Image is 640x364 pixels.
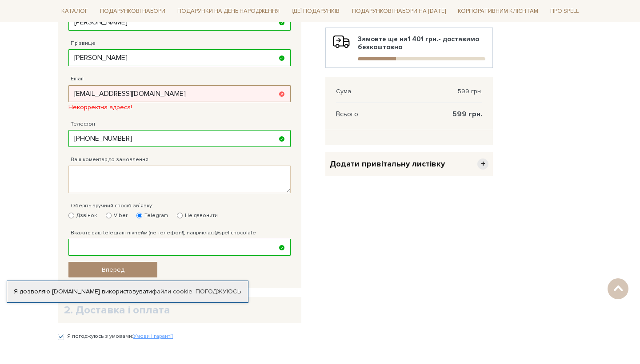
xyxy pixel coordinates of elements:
[452,110,482,118] span: 599 грн.
[136,213,142,218] input: Telegram
[102,266,124,273] span: Вперед
[336,87,351,95] span: Сума
[196,288,241,296] a: Погоджуюсь
[152,288,192,295] a: файли cookie
[330,159,445,169] span: Додати привітальну листівку
[71,40,96,47] label: Прізвище
[68,212,97,220] label: Дзвінок
[7,288,248,296] div: Я дозволяю [DOMAIN_NAME] використовувати
[67,332,173,340] label: Я погоджуюсь з умовами:
[68,103,291,111] div: Некорректна адреса!
[458,87,482,95] span: 599 грн.
[408,35,438,43] b: 1 401 грн.
[106,212,128,220] label: Viber
[106,213,112,218] input: Viber
[71,156,150,164] label: Ваш коментар до замовлення.
[547,4,582,18] a: Про Spell
[58,4,92,18] a: Каталог
[336,110,358,118] span: Всього
[348,4,449,19] a: Подарункові набори на [DATE]
[96,4,169,18] a: Подарункові набори
[288,4,343,18] a: Ідеї подарунків
[477,158,488,170] span: +
[64,303,295,317] h2: 2. Доставка і оплата
[71,202,153,210] label: Оберіть зручний спосіб зв`язку:
[133,333,173,340] a: Умови і гарантії
[177,212,218,220] label: Не дзвонити
[71,75,84,83] label: Email
[136,212,168,220] label: Telegram
[174,4,283,18] a: Подарунки на День народження
[71,120,95,128] label: Телефон
[454,4,542,19] a: Корпоративним клієнтам
[68,213,74,218] input: Дзвінок
[177,213,183,218] input: Не дзвонити
[333,35,485,60] div: Замовте ще на - доставимо безкоштовно
[71,229,256,237] label: Вкажіть ваш telegram нікнейм (не телефон!), наприклад @spellchocolate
